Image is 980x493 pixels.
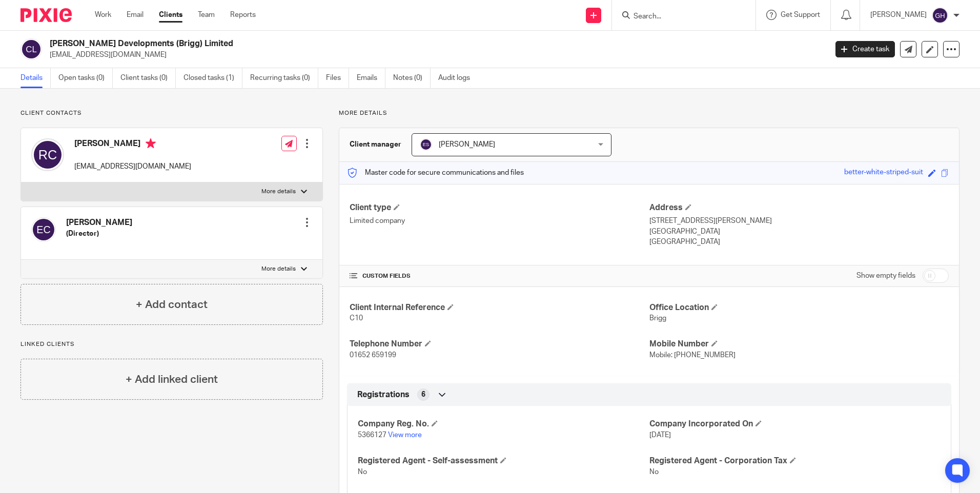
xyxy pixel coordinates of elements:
[250,68,318,88] a: Recurring tasks (0)
[649,216,949,226] p: [STREET_ADDRESS][PERSON_NAME]
[649,432,671,439] span: [DATE]
[347,168,524,178] p: Master code for secure communications and files
[159,10,182,20] a: Clients
[357,68,385,88] a: Emails
[95,10,111,20] a: Work
[146,138,156,149] i: Primary
[136,297,208,313] h4: + Add contact
[649,302,949,313] h4: Office Location
[350,315,363,322] span: C10
[31,217,56,242] img: svg%3E
[126,372,218,387] h4: + Add linked client
[326,68,349,88] a: Files
[350,352,396,359] span: 01652 659199
[932,7,948,24] img: svg%3E
[649,202,949,213] h4: Address
[66,229,132,239] h5: (Director)
[183,68,242,88] a: Closed tasks (1)
[358,468,367,476] span: No
[358,432,386,439] span: 5366127
[127,10,144,20] a: Email
[649,315,666,322] span: Brigg
[21,38,42,60] img: svg%3E
[835,41,895,57] a: Create task
[350,216,649,226] p: Limited company
[350,272,649,280] h4: CUSTOM FIELDS
[393,68,431,88] a: Notes (0)
[350,339,649,350] h4: Telephone Number
[21,109,323,117] p: Client contacts
[649,352,736,359] span: Mobile: [PHONE_NUMBER]
[230,10,256,20] a: Reports
[844,167,923,179] div: better-white-striped-suit
[120,68,176,88] a: Client tasks (0)
[649,227,949,237] p: [GEOGRAPHIC_DATA]
[870,10,927,20] p: [PERSON_NAME]
[74,138,191,151] h4: [PERSON_NAME]
[420,138,432,151] img: svg%3E
[21,68,51,88] a: Details
[21,340,323,348] p: Linked clients
[261,265,296,273] p: More details
[856,271,915,281] label: Show empty fields
[74,161,191,172] p: [EMAIL_ADDRESS][DOMAIN_NAME]
[439,141,495,148] span: [PERSON_NAME]
[358,419,649,429] h4: Company Reg. No.
[781,11,820,18] span: Get Support
[649,468,659,476] span: No
[358,456,649,466] h4: Registered Agent - Self-assessment
[388,432,422,439] a: View more
[50,50,820,60] p: [EMAIL_ADDRESS][DOMAIN_NAME]
[632,12,725,22] input: Search
[357,389,410,400] span: Registrations
[438,68,478,88] a: Audit logs
[21,8,72,22] img: Pixie
[339,109,959,117] p: More details
[261,188,296,196] p: More details
[649,456,941,466] h4: Registered Agent - Corporation Tax
[649,339,949,350] h4: Mobile Number
[58,68,113,88] a: Open tasks (0)
[649,237,949,247] p: [GEOGRAPHIC_DATA]
[66,217,132,228] h4: [PERSON_NAME]
[350,202,649,213] h4: Client type
[421,389,425,400] span: 6
[350,139,401,150] h3: Client manager
[31,138,64,171] img: svg%3E
[649,419,941,429] h4: Company Incorporated On
[350,302,649,313] h4: Client Internal Reference
[50,38,666,49] h2: [PERSON_NAME] Developments (Brigg) Limited
[198,10,215,20] a: Team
